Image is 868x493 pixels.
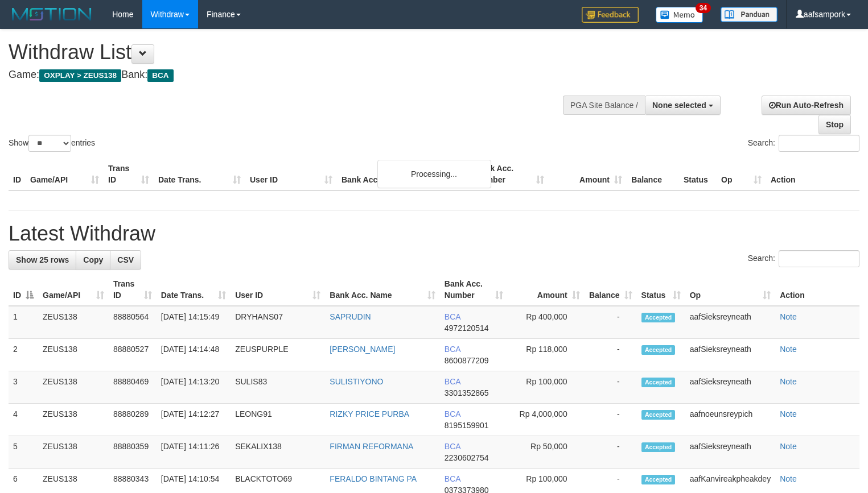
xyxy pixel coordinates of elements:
[9,135,95,152] label: Show entries
[330,345,395,354] a: [PERSON_NAME]
[585,339,637,371] td: -
[28,135,71,152] select: Showentries
[818,115,851,134] a: Stop
[508,274,584,306] th: Amount: activate to sort column ascending
[445,388,489,397] span: Copy 3301352865 to clipboard
[26,158,104,190] th: Game/API
[685,404,775,436] td: aafnoeunsreypich
[231,339,325,371] td: ZEUSPURPLE
[231,404,325,436] td: LEONG91
[38,306,109,339] td: ZEUS138
[508,371,584,404] td: Rp 100,000
[104,158,154,190] th: Trans ID
[330,409,409,419] a: RIZKY PRICE PURBA
[748,250,859,267] label: Search:
[585,404,637,436] td: -
[9,41,567,64] h1: Withdraw List
[109,436,157,469] td: 88880359
[445,312,460,321] span: BCA
[16,255,69,264] span: Show 25 rows
[157,306,231,339] td: [DATE] 14:15:49
[9,222,859,245] h1: Latest Withdraw
[445,409,460,419] span: BCA
[9,306,38,339] td: 1
[780,345,797,354] a: Note
[38,339,109,371] td: ZEUS138
[563,96,645,115] div: PGA Site Balance /
[641,313,676,322] span: Accepted
[445,421,489,430] span: Copy 8195159901 to clipboard
[748,135,859,152] label: Search:
[685,274,775,306] th: Op: activate to sort column ascending
[585,371,637,404] td: -
[779,135,859,152] input: Search:
[9,371,38,404] td: 3
[445,324,489,333] span: Copy 4972120514 to clipboard
[685,436,775,469] td: aafSieksreyneath
[245,158,337,190] th: User ID
[679,158,717,190] th: Status
[109,339,157,371] td: 88880527
[9,339,38,371] td: 2
[157,371,231,404] td: [DATE] 14:13:20
[38,404,109,436] td: ZEUS138
[110,250,141,270] a: CSV
[157,274,231,306] th: Date Trans.: activate to sort column ascending
[780,442,797,451] a: Note
[83,255,103,264] span: Copy
[231,436,325,469] td: SEKALIX138
[39,69,121,82] span: OXPLAY > ZEUS138
[637,274,685,306] th: Status: activate to sort column ascending
[696,3,711,13] span: 34
[717,158,766,190] th: Op
[76,250,110,270] a: Copy
[157,436,231,469] td: [DATE] 14:11:26
[445,453,489,462] span: Copy 2230602754 to clipboard
[9,69,567,81] h4: Game: Bank:
[766,158,859,190] th: Action
[9,436,38,469] td: 5
[779,250,859,267] input: Search:
[109,274,157,306] th: Trans ID: activate to sort column ascending
[508,339,584,371] td: Rp 118,000
[147,69,173,82] span: BCA
[38,436,109,469] td: ZEUS138
[445,356,489,365] span: Copy 8600877209 to clipboard
[780,474,797,483] a: Note
[109,404,157,436] td: 88880289
[330,474,417,483] a: FERALDO BINTANG PA
[585,274,637,306] th: Balance: activate to sort column ascending
[471,158,549,190] th: Bank Acc. Number
[641,442,676,452] span: Accepted
[9,404,38,436] td: 4
[780,312,797,321] a: Note
[231,274,325,306] th: User ID: activate to sort column ascending
[377,160,491,188] div: Processing...
[157,339,231,371] td: [DATE] 14:14:48
[9,274,38,306] th: ID: activate to sort column descending
[585,306,637,339] td: -
[652,101,706,110] span: None selected
[641,345,676,355] span: Accepted
[627,158,679,190] th: Balance
[154,158,245,190] th: Date Trans.
[585,436,637,469] td: -
[231,306,325,339] td: DRYHANS07
[780,377,797,386] a: Note
[9,250,76,270] a: Show 25 rows
[762,96,851,115] a: Run Auto-Refresh
[780,409,797,419] a: Note
[685,339,775,371] td: aafSieksreyneath
[38,371,109,404] td: ZEUS138
[645,96,721,115] button: None selected
[685,371,775,404] td: aafSieksreyneath
[508,306,584,339] td: Rp 400,000
[508,404,584,436] td: Rp 4,000,000
[109,306,157,339] td: 88880564
[641,410,676,420] span: Accepted
[641,378,676,387] span: Accepted
[9,158,26,190] th: ID
[231,371,325,404] td: SULIS83
[549,158,627,190] th: Amount
[445,345,460,354] span: BCA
